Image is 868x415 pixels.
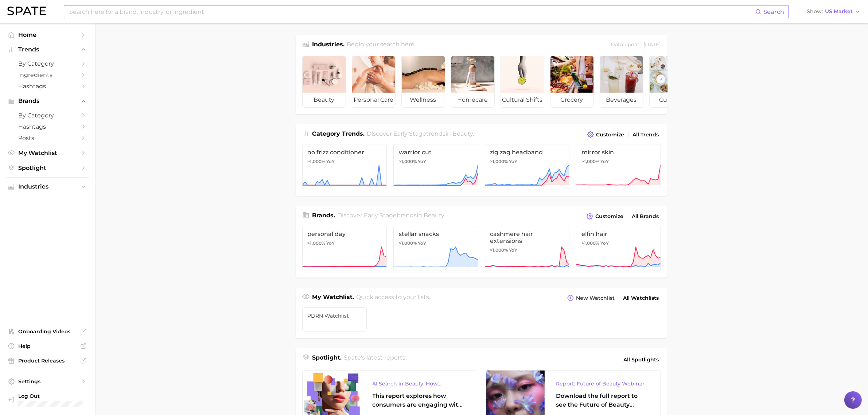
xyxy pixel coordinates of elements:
span: >1,000% [581,159,599,164]
a: cashmere hair extensions>1,000% YoY [485,226,570,271]
span: YoY [600,240,609,246]
span: Industries [18,183,77,190]
span: culinary [650,93,693,107]
a: personal day>1,000% YoY [302,226,387,271]
span: Customize [596,213,624,220]
span: Home [18,31,77,38]
span: no frizz conditioner [308,149,382,156]
button: ShowUS Market [805,7,863,16]
span: Customize [596,132,624,138]
button: Customize [585,211,625,221]
span: >1,000% [308,240,326,246]
span: Search [763,8,784,15]
span: grocery [550,93,593,107]
span: YoY [418,159,426,164]
a: Help [6,341,89,352]
div: AI Search in Beauty: How Consumers Are Using ChatGPT vs. Google Search [373,379,465,388]
span: Spotlight [18,164,77,171]
span: Brands [18,98,77,104]
span: elfin hair [581,230,655,237]
button: Industries [6,181,89,192]
span: PDRN watchlist [308,313,362,319]
span: YoY [509,247,518,253]
span: by Category [18,112,77,119]
span: beauty [424,212,444,219]
span: All Spotlights [624,355,659,364]
h2: Spate's latest reports. [344,353,406,366]
a: wellness [401,56,445,108]
span: Hashtags [18,83,77,90]
a: warrior cut>1,000% YoY [393,144,478,189]
a: Hashtags [6,121,89,132]
a: mirror skin>1,000% YoY [576,144,661,189]
span: New Watchlist [576,295,615,301]
img: SPATE [7,7,46,15]
span: Settings [18,378,77,385]
span: >1,000% [308,159,326,164]
a: Hashtags [6,81,89,92]
a: Product Releases [6,355,89,366]
span: >1,000% [490,159,508,164]
a: zig zag headband>1,000% YoY [485,144,570,189]
span: >1,000% [399,240,417,246]
a: All Trends [631,130,661,140]
span: by Category [18,60,77,67]
span: Product Releases [18,357,77,364]
span: Posts [18,135,77,141]
span: warrior cut [399,149,473,156]
span: beauty [452,130,473,137]
span: cultural shifts [501,93,544,107]
button: New Watchlist [565,293,616,303]
span: US Market [825,9,853,13]
a: homecare [451,56,495,108]
span: YoY [327,240,335,246]
span: All Brands [632,213,659,220]
a: no frizz conditioner>1,000% YoY [302,144,387,189]
span: >1,000% [490,247,508,253]
span: Help [18,343,77,349]
a: All Brands [630,212,661,221]
a: All Spotlights [622,353,661,366]
a: Posts [6,132,89,144]
span: >1,000% [399,159,417,164]
a: elfin hair>1,000% YoY [576,226,661,271]
a: Settings [6,376,89,387]
div: Download the full report to see the Future of Beauty trends we unpacked during the webinar. [556,392,649,409]
span: zig zag headband [490,149,564,156]
a: Log out. Currently logged in with e-mail elisabethkim@amorepacific.com. [6,391,89,410]
span: YoY [327,159,335,164]
span: stellar snacks [399,230,473,237]
span: wellness [402,93,445,107]
span: My Watchlist [18,150,77,156]
span: Category Trends . [312,130,365,137]
span: Trends [18,46,77,53]
a: Onboarding Videos [6,326,89,337]
span: >1,000% [581,240,599,246]
span: YoY [600,159,609,164]
a: Home [6,29,89,40]
button: Customize [585,129,626,140]
span: beverages [600,93,643,107]
span: YoY [509,159,518,164]
a: Ingredients [6,69,89,81]
span: Discover Early Stage trends in . [367,130,474,137]
span: Ingredients [18,71,77,78]
a: stellar snacks>1,000% YoY [393,226,478,271]
span: YoY [418,240,426,246]
span: Onboarding Videos [18,328,77,335]
span: personal day [308,230,382,237]
span: mirror skin [581,149,655,156]
h1: Spotlight. [312,353,342,366]
span: All Trends [633,132,659,138]
span: Show [807,9,823,13]
a: Spotlight [6,162,89,174]
div: Data update: [DATE] [611,40,661,50]
a: by Category [6,110,89,121]
span: Log Out [18,393,102,399]
div: Report: Future of Beauty Webinar [556,379,649,388]
a: by Category [6,58,89,69]
a: grocery [550,56,594,108]
span: Discover Early Stage brands in . [337,212,445,219]
button: Brands [6,96,89,106]
h2: Quick access to your lists. [356,293,430,303]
